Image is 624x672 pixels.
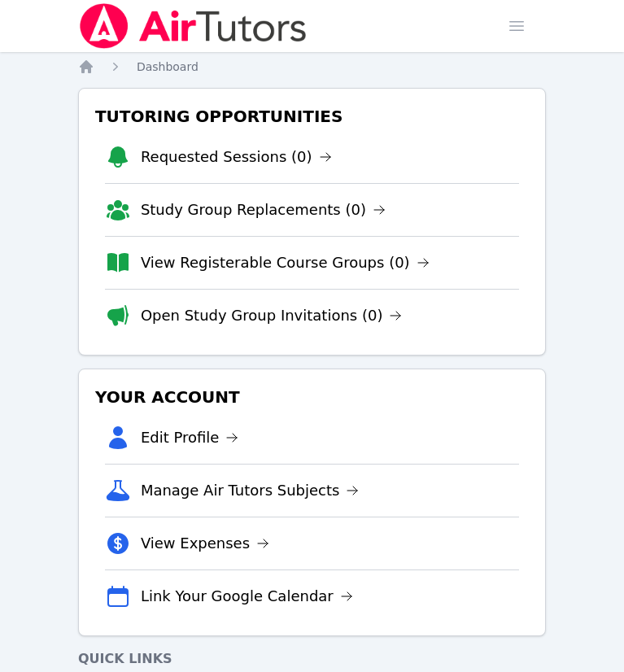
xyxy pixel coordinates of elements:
a: View Registerable Course Groups (0) [141,251,430,274]
a: Edit Profile [141,426,239,449]
a: Study Group Replacements (0) [141,199,386,221]
span: Dashboard [137,60,199,73]
a: Dashboard [137,59,199,75]
h3: Your Account [92,382,532,412]
a: Open Study Group Invitations (0) [141,304,403,327]
img: Air Tutors [78,3,308,49]
a: View Expenses [141,532,269,555]
nav: Breadcrumb [78,59,546,75]
a: Requested Sessions (0) [141,146,332,168]
h3: Tutoring Opportunities [92,102,532,131]
h4: Quick Links [78,649,546,669]
a: Manage Air Tutors Subjects [141,479,360,502]
a: Link Your Google Calendar [141,585,353,608]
